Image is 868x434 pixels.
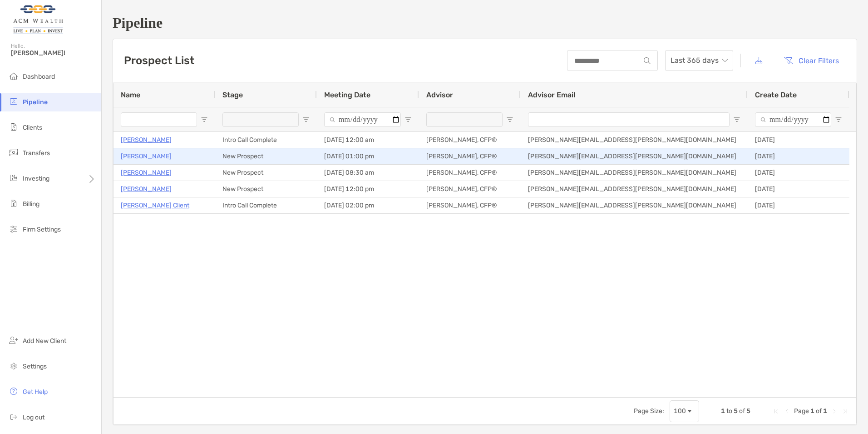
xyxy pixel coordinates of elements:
span: Log out [23,414,44,421]
div: [PERSON_NAME], CFP® [419,165,521,181]
div: 100 [674,407,686,415]
span: Create Date [755,91,797,99]
span: Settings [23,363,47,370]
button: Open Filter Menu [404,116,412,123]
input: Advisor Email Filter Input [528,112,730,127]
img: input icon [644,57,651,64]
div: [PERSON_NAME][EMAIL_ADDRESS][PERSON_NAME][DOMAIN_NAME] [521,132,748,148]
span: Firm Settings [23,226,61,233]
div: [PERSON_NAME], CFP® [419,132,521,148]
div: [DATE] [748,181,849,197]
div: New Prospect [215,148,317,164]
img: firm-settings icon [8,223,19,234]
img: billing icon [8,198,19,209]
span: of [739,407,745,415]
span: Name [121,91,140,99]
div: [DATE] [748,148,849,164]
div: Intro Call Complete [215,197,317,213]
span: 1 [721,407,725,415]
h1: Pipeline [113,15,857,31]
input: Name Filter Input [121,112,197,127]
span: [PERSON_NAME]! [11,49,96,57]
span: Get Help [23,388,48,396]
span: Billing [23,200,39,208]
span: Page [794,407,809,415]
img: transfers icon [8,147,19,158]
div: Intro Call Complete [215,132,317,148]
div: [DATE] 12:00 am [317,132,419,148]
div: [DATE] 08:30 am [317,165,419,181]
img: investing icon [8,172,19,183]
span: Advisor [426,91,453,99]
div: [PERSON_NAME], CFP® [419,197,521,213]
span: 5 [734,407,738,415]
img: clients icon [8,121,19,132]
a: [PERSON_NAME] [121,134,172,146]
div: [DATE] [748,132,849,148]
span: of [816,407,822,415]
span: Stage [222,91,243,99]
div: New Prospect [215,181,317,197]
span: 1 [823,407,827,415]
a: [PERSON_NAME] Client [121,200,189,211]
span: 1 [810,407,814,415]
div: [DATE] 12:00 pm [317,181,419,197]
div: [PERSON_NAME][EMAIL_ADDRESS][PERSON_NAME][DOMAIN_NAME] [521,181,748,197]
input: Meeting Date Filter Input [324,112,401,127]
div: Last Page [842,408,849,415]
span: 5 [746,407,750,415]
span: Meeting Date [324,91,370,99]
input: Create Date Filter Input [755,112,831,127]
div: First Page [772,408,779,415]
button: Open Filter Menu [201,116,208,123]
a: [PERSON_NAME] [121,183,172,195]
img: pipeline icon [8,96,19,107]
h3: Prospect List [124,54,194,67]
img: Zoe Logo [11,4,65,36]
button: Open Filter Menu [302,116,310,123]
div: [PERSON_NAME][EMAIL_ADDRESS][PERSON_NAME][DOMAIN_NAME] [521,197,748,213]
a: [PERSON_NAME] [121,167,172,178]
img: add_new_client icon [8,335,19,346]
span: Add New Client [23,337,66,345]
div: [PERSON_NAME][EMAIL_ADDRESS][PERSON_NAME][DOMAIN_NAME] [521,165,748,181]
div: [PERSON_NAME], CFP® [419,181,521,197]
div: [PERSON_NAME][EMAIL_ADDRESS][PERSON_NAME][DOMAIN_NAME] [521,148,748,164]
div: Page Size: [634,407,664,415]
span: Advisor Email [528,91,575,99]
button: Open Filter Menu [835,116,842,123]
button: Clear Filters [777,50,846,71]
span: Dashboard [23,73,55,81]
a: [PERSON_NAME] [121,151,172,162]
div: New Prospect [215,165,317,181]
div: Page Size [670,400,699,422]
img: get-help icon [8,386,19,397]
img: dashboard icon [8,71,19,81]
button: Open Filter Menu [506,116,513,123]
div: [PERSON_NAME], CFP® [419,148,521,164]
span: Transfers [23,149,50,157]
button: Open Filter Menu [733,116,740,123]
span: to [726,407,732,415]
div: [DATE] [748,165,849,181]
div: Previous Page [783,408,790,415]
div: [DATE] 02:00 pm [317,197,419,213]
span: Clients [23,124,42,131]
div: [DATE] [748,197,849,213]
span: Investing [23,175,49,182]
div: [DATE] 01:00 pm [317,148,419,164]
div: Next Page [831,408,838,415]
span: Last 365 days [671,50,728,71]
span: Pipeline [23,98,48,106]
img: settings icon [8,360,19,371]
img: logout icon [8,411,19,422]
